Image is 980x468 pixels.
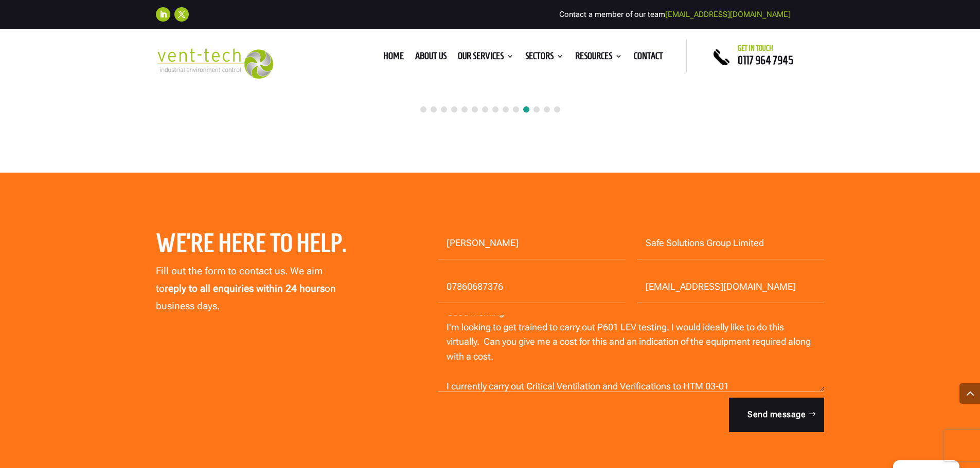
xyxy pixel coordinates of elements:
[156,48,274,79] img: 2023-09-27T08_35_16.549ZVENT-TECH---Clear-background
[559,10,791,19] span: Contact a member of our team
[575,52,622,64] a: Resources
[156,265,323,294] span: Fill out the form to contact us. We aim to
[665,10,791,19] a: [EMAIL_ADDRESS][DOMAIN_NAME]
[438,228,626,259] input: Name
[637,228,825,259] input: Company Name
[165,283,325,294] strong: reply to all enquiries within 24 hours
[438,271,626,303] input: Phone Number
[738,44,773,52] span: Get in touch
[525,52,564,64] a: Sectors
[156,228,370,264] h2: We’re here to help.
[634,52,663,64] a: Contact
[383,52,404,64] a: Home
[415,52,447,64] a: About us
[174,7,189,22] a: Follow on X
[458,52,514,64] a: Our Services
[156,7,170,22] a: Follow on LinkedIn
[738,54,793,66] a: 0117 964 7945
[637,271,825,303] input: Email
[729,398,824,432] button: Send message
